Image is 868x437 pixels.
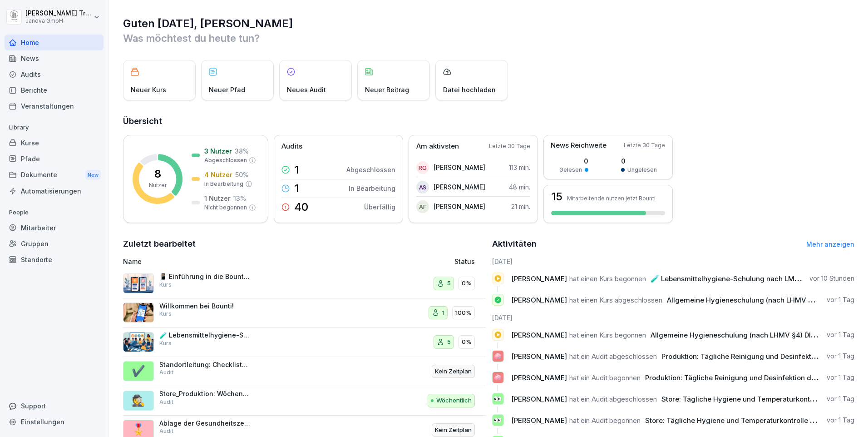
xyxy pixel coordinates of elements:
a: Automatisierungen [5,183,104,199]
p: Nutzer [149,181,167,189]
div: AF [416,200,429,213]
p: vor 1 Tag [827,295,854,304]
span: hat ein Audit abgeschlossen [569,395,657,403]
p: Letzte 30 Tage [489,142,530,150]
p: Name [123,257,350,266]
p: vor 1 Tag [827,330,854,339]
p: Audits [281,141,302,152]
p: 13 % [233,194,246,203]
a: Gruppen [5,236,104,252]
p: 🕵️ [132,392,145,409]
p: Janova GmbH [25,18,92,24]
div: Ro [416,161,429,174]
p: In Bearbeitung [204,180,243,188]
h6: [DATE] [492,313,855,323]
span: hat ein Audit begonnen [569,416,641,425]
p: Audit [159,368,173,377]
p: Kein Zeitplan [435,426,472,435]
p: Mitarbeitende nutzen jetzt Bounti [567,195,656,202]
p: Datei hochladen [443,85,496,94]
a: Einstellungen [5,414,104,430]
p: [PERSON_NAME] [434,182,485,192]
p: Am aktivsten [416,141,459,152]
h2: Übersicht [123,115,854,128]
p: 👀 [493,392,502,405]
p: 🧪 Lebensmittelhygiene-Schulung nach LMHV [159,331,250,339]
span: hat ein Audit begonnen [569,373,641,382]
span: Allgemeine Hygieneschulung (nach LHMV §4) DIN10514 [651,331,834,339]
p: 5 [447,338,451,347]
a: Home [5,35,104,50]
h3: 15 [551,191,562,202]
a: Kurse [5,135,104,151]
p: [PERSON_NAME] [434,202,485,211]
a: ✔️Standortleitung: Checkliste 3.5.2 StoreAuditKein Zeitplan [123,357,486,387]
a: 📱 Einführung in die Bounti AppKurs50% [123,269,486,298]
p: Wöchentlich [436,396,472,405]
p: 40 [294,202,308,213]
p: Neuer Beitrag [365,85,409,94]
p: 3 Nutzer [204,146,232,156]
p: Library [5,120,104,135]
div: Veranstaltungen [5,98,104,114]
p: 21 min. [511,202,530,211]
p: [PERSON_NAME] [434,163,485,172]
p: 1 [294,164,299,175]
p: Nicht begonnen [204,204,247,212]
p: Letzte 30 Tage [624,141,665,149]
span: 🧪 Lebensmittelhygiene-Schulung nach LMHV [651,274,804,283]
p: 👀 [493,414,502,427]
p: Kurs [159,310,172,318]
p: 🧼 [493,350,502,363]
img: h7jpezukfv8pwd1f3ia36uzh.png [123,332,154,352]
p: Neuer Kurs [131,85,166,94]
p: Ablage der Gesundheitszeugnisse der MA [159,419,250,427]
p: Willkommen bei Bounti! [159,302,250,310]
div: Dokumente [5,167,104,184]
span: hat einen Kurs begonnen [569,274,646,283]
p: 8 [154,169,161,179]
p: ✔️ [132,363,145,379]
span: [PERSON_NAME] [511,274,567,283]
a: Berichte [5,82,104,98]
span: hat einen Kurs abgeschlossen [569,296,662,304]
p: Abgeschlossen [346,165,395,174]
img: xh3bnih80d1pxcetv9zsuevg.png [123,303,154,323]
p: In Bearbeitung [349,184,395,193]
p: 4 Nutzer [204,170,232,179]
h2: Zuletzt bearbeitet [123,238,486,250]
a: News [5,50,104,66]
div: Mitarbeiter [5,220,104,236]
p: Neues Audit [287,85,326,94]
p: 113 min. [509,163,530,172]
span: [PERSON_NAME] [511,416,567,425]
h1: Guten [DATE], [PERSON_NAME] [123,16,854,31]
p: Audit [159,427,173,435]
p: News Reichweite [551,140,607,151]
div: Standorte [5,252,104,268]
p: Status [454,257,475,266]
span: Store: Tägliche Hygiene und Temperaturkontrolle bis 12.00 Mittag [645,416,862,425]
p: Standortleitung: Checkliste 3.5.2 Store [159,361,250,369]
p: 1 Nutzer [204,194,231,203]
p: Neuer Pfad [209,85,245,94]
h6: [DATE] [492,257,855,266]
p: vor 1 Tag [827,373,854,382]
span: [PERSON_NAME] [511,296,567,304]
p: Abgeschlossen [204,156,247,164]
p: Überfällig [364,202,395,212]
div: New [85,170,101,180]
p: 🧼 [493,371,502,384]
a: Pfade [5,151,104,167]
div: AS [416,181,429,194]
img: mi2x1uq9fytfd6tyw03v56b3.png [123,273,154,293]
p: Kurs [159,281,172,289]
span: Allgemeine Hygieneschulung (nach LHMV §4) DIN10514 [667,296,851,304]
